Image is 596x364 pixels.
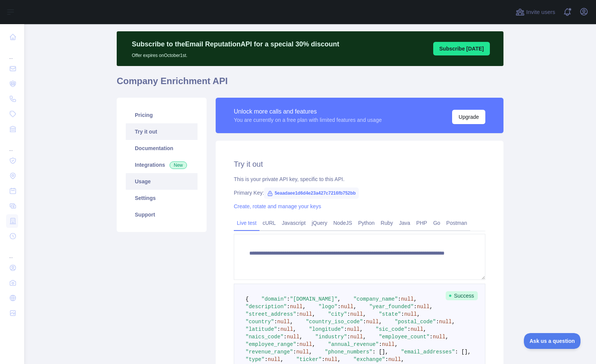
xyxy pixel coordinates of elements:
p: Subscribe to the Email Reputation API for a special 30 % discount [132,39,339,49]
span: , [445,334,448,340]
span: "longitude" [309,326,344,332]
span: : [], [372,349,388,355]
span: : [], [455,349,471,355]
span: : [436,319,439,325]
span: : [347,311,350,317]
span: : [344,326,347,332]
div: ... [6,244,18,260]
span: null [350,311,363,317]
span: : [277,326,280,332]
span: : [296,341,299,347]
span: , [312,341,315,347]
span: "exchange" [354,356,385,362]
button: Subscribe [DATE] [433,42,490,55]
span: null [280,326,293,332]
span: , [363,334,366,340]
h1: Company Enrichment API [117,75,503,93]
span: "description" [246,304,287,310]
span: : [338,304,341,310]
a: Integrations New [126,157,198,173]
span: : [414,304,417,310]
span: { [246,296,249,302]
span: "country_iso_code" [306,319,363,325]
span: "domain" [261,296,287,302]
span: "phone_numbers" [325,349,372,355]
span: null [404,311,417,317]
span: , [293,326,296,332]
p: Offer expires on October 1st. [132,49,339,58]
span: "country" [246,319,274,325]
span: "employee_count" [379,334,429,340]
span: null [290,304,303,310]
span: , [338,356,341,362]
span: : [408,326,411,332]
a: cURL [259,217,279,229]
span: null [366,319,379,325]
span: "employee_range" [246,341,296,347]
span: , [429,304,432,310]
span: , [423,326,426,332]
span: "type" [246,356,264,362]
span: , [363,311,366,317]
span: null [296,349,309,355]
a: Usage [126,173,198,190]
span: "industry" [315,334,347,340]
span: , [395,341,398,347]
span: : [287,296,290,302]
span: "company_name" [354,296,398,302]
span: null [401,296,414,302]
a: Postman [443,217,470,229]
span: "sic_code" [376,326,408,332]
div: You are currently on a free plan with limited features and usage [234,116,382,124]
span: "logo" [318,304,337,310]
span: : [363,319,366,325]
span: "street_address" [246,311,296,317]
span: : [274,319,277,325]
div: Unlock more calls and features [234,107,382,116]
span: null [300,341,312,347]
span: null [382,341,395,347]
span: , [417,311,420,317]
span: null [325,356,338,362]
a: Settings [126,190,198,206]
span: "year_founded" [369,304,414,310]
span: , [452,319,455,325]
span: "naics_code" [246,334,284,340]
a: Try it out [126,123,198,140]
span: : [284,334,287,340]
a: Python [355,217,378,229]
span: , [309,349,312,355]
span: , [300,334,303,340]
span: "city" [328,311,347,317]
span: , [354,304,357,310]
a: Javascript [279,217,309,229]
span: "ticker" [296,356,321,362]
span: : [385,356,388,362]
a: Go [430,217,443,229]
span: , [401,356,404,362]
span: : [379,341,382,347]
a: Create, rotate and manage your keys [234,203,321,209]
a: PHP [413,217,430,229]
span: null [417,304,430,310]
a: Live test [234,217,259,229]
span: : [429,334,432,340]
span: : [347,334,350,340]
span: : [401,311,404,317]
span: "revenue_range" [246,349,293,355]
span: "latitude" [246,326,277,332]
span: : [296,311,299,317]
a: Documentation [126,140,198,157]
span: Success [446,291,478,300]
span: : [293,349,296,355]
span: null [277,319,290,325]
a: jQuery [309,217,330,229]
span: : [264,356,267,362]
span: null [300,311,312,317]
span: , [303,304,306,310]
span: 5eaadaee1d6d4e23a427c7216fb752bb [264,187,359,199]
span: , [280,356,283,362]
span: , [290,319,293,325]
span: , [338,296,341,302]
a: Ruby [378,217,396,229]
